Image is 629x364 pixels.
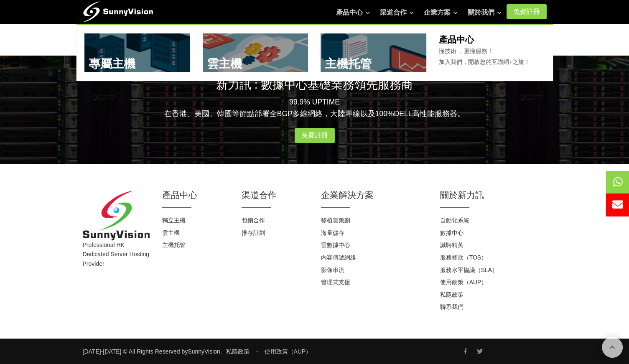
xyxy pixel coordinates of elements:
[440,242,463,248] a: 誠聘精英
[440,279,487,285] a: 使用政策（AUP）
[242,229,265,236] a: 推存計劃
[321,189,428,201] h2: 企業解決方案
[162,229,180,236] a: 雲主機
[188,348,220,355] a: SunnyVision
[321,242,350,248] a: 雲數據中心
[162,242,186,248] a: 主機托管
[507,4,547,19] a: 免費註冊
[440,217,469,224] a: 自動化系統
[440,189,547,201] h2: 關於新力訊
[440,303,463,310] a: 聯系我們
[321,279,350,285] a: 管理式支援
[336,4,370,21] a: 產品中心
[440,254,487,261] a: 服務條款（TOS）
[242,189,308,201] h2: 渠道合作
[439,48,530,65] span: 懂技術 ，更懂服務！ 加入我們，開啟您的互聯網+之旅！
[162,189,229,201] h2: 產品中心
[254,348,260,355] span: ・
[83,347,222,356] small: [DATE]-[DATE] © All Rights Reserved by .
[439,35,474,44] b: 產品中心
[265,348,312,355] a: 使用政策（AUP）
[321,229,344,236] a: 海量儲存
[76,24,553,81] div: 產品中心
[440,229,463,236] a: 數據中心
[440,267,498,273] a: 服務水平協議（SLA）
[321,254,356,261] a: 內容傳遞網絡
[468,4,502,21] a: 關於我們
[162,217,186,224] a: 獨立主機
[83,76,547,93] h2: 新力訊 : 數據中心基礎業務領先服務商
[380,4,414,21] a: 渠道合作
[226,348,250,355] a: 私隱政策
[424,4,458,21] a: 企業方案
[321,217,350,224] a: 移植雲策劃
[321,267,344,273] a: 影像串流
[83,191,150,240] img: SunnyVision Limited
[83,96,547,120] p: 99.9% UPTIME 在香港、美國、韓國等節點部署全BGP多線網絡，大陸專線以及100%DELL高性能服務器。
[295,128,335,143] a: 免費註冊
[76,191,156,313] div: Professional HK Dedicated Server Hosting Provider
[242,217,265,224] a: 包銷合作
[440,291,463,298] a: 私隱政策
